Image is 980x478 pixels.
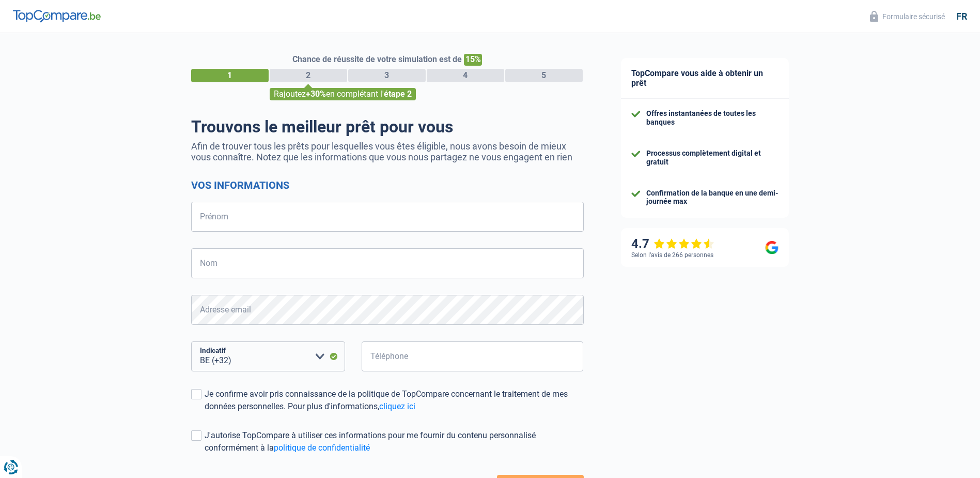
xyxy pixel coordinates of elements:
div: 3 [348,69,426,82]
div: Confirmation de la banque en une demi-journée max [646,189,779,206]
div: 1 [191,69,269,82]
button: Formulaire sécurisé [864,8,951,25]
div: Je confirme avoir pris connaissance de la politique de TopCompare concernant le traitement de mes... [205,388,584,413]
img: TopCompare Logo [13,10,101,22]
div: 5 [505,69,583,82]
div: 4.7 [631,236,714,251]
div: fr [956,11,967,22]
a: politique de confidentialité [274,443,370,453]
input: 401020304 [362,341,584,371]
p: Afin de trouver tous les prêts pour lesquelles vous êtes éligible, nous avons besoin de mieux vou... [191,141,584,162]
span: Chance de réussite de votre simulation est de [292,54,462,64]
div: J'autorise TopCompare à utiliser ces informations pour me fournir du contenu personnalisé conform... [205,429,584,454]
div: 4 [427,69,504,82]
span: +30% [306,89,326,99]
span: étape 2 [384,89,412,99]
h2: Vos informations [191,179,584,191]
span: 15% [464,54,482,66]
div: Processus complètement digital et gratuit [646,149,779,167]
a: cliquez ici [379,401,415,411]
div: TopCompare vous aide à obtenir un prêt [621,58,789,99]
div: Rajoutez en complétant l' [270,88,416,100]
div: Selon l’avis de 266 personnes [631,251,713,259]
div: Offres instantanées de toutes les banques [646,109,779,127]
div: 2 [270,69,347,82]
h1: Trouvons le meilleur prêt pour vous [191,117,584,137]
